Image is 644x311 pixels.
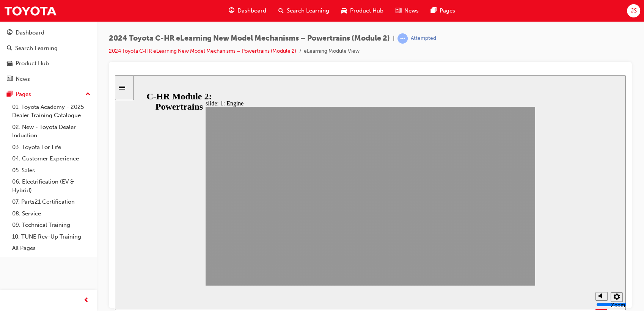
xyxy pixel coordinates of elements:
a: 03. Toyota For Life [9,141,94,153]
button: Mute (Ctrl+Alt+M) [481,217,493,225]
span: news-icon [396,6,401,16]
button: Pages [3,87,94,101]
span: search-icon [278,6,284,16]
li: eLearning Module View [304,47,360,56]
a: Search Learning [3,41,94,55]
a: 10. TUNE Rev-Up Training [9,231,94,243]
span: pages-icon [431,6,437,16]
span: car-icon [7,60,13,67]
div: Dashboard [16,28,44,37]
button: JS [627,4,640,17]
div: News [16,75,30,83]
a: 08. Service [9,208,94,220]
a: 07. Parts21 Certification [9,196,94,208]
span: prev-icon [83,296,89,305]
div: Pages [16,90,31,99]
a: 04. Customer Experience [9,153,94,165]
span: News [404,6,419,15]
div: misc controls [477,210,507,235]
button: Settings [496,217,508,226]
span: pages-icon [7,91,13,98]
a: 06. Electrification (EV & Hybrid) [9,176,94,196]
span: Pages [440,6,455,15]
a: 02. New - Toyota Dealer Induction [9,121,94,141]
span: news-icon [7,76,13,83]
span: learningRecordVerb_ATTEMPT-icon [397,33,408,44]
a: guage-iconDashboard [223,3,272,19]
img: Trak [4,2,57,19]
a: 01. Toyota Academy - 2025 Dealer Training Catalogue [9,101,94,121]
span: Dashboard [237,6,266,15]
span: 2024 Toyota C-HR eLearning New Model Mechanisms – Powertrains (Module 2) [109,34,390,43]
a: News [3,72,94,86]
a: news-iconNews [390,3,425,19]
button: DashboardSearch LearningProduct HubNews [3,24,94,87]
a: car-iconProduct Hub [335,3,390,19]
span: guage-icon [7,30,13,36]
a: 2024 Toyota C-HR eLearning New Model Mechanisms – Powertrains (Module 2) [109,48,296,54]
div: Product Hub [16,59,49,68]
a: Dashboard [3,26,94,40]
span: up-icon [85,90,91,99]
div: Search Learning [15,44,58,53]
span: search-icon [7,45,12,52]
input: volume [481,226,530,232]
label: Zoom to fit [496,226,510,247]
span: JS [630,6,636,15]
a: search-iconSearch Learning [272,3,335,19]
span: Search Learning [287,6,329,15]
a: pages-iconPages [425,3,461,19]
span: Product Hub [350,6,383,15]
a: Product Hub [3,57,94,71]
span: car-icon [341,6,347,16]
div: Attempted [411,35,436,42]
a: 09. Technical Training [9,219,94,231]
span: guage-icon [229,6,234,16]
span: | [393,34,394,43]
a: All Pages [9,242,94,254]
a: 05. Sales [9,165,94,176]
